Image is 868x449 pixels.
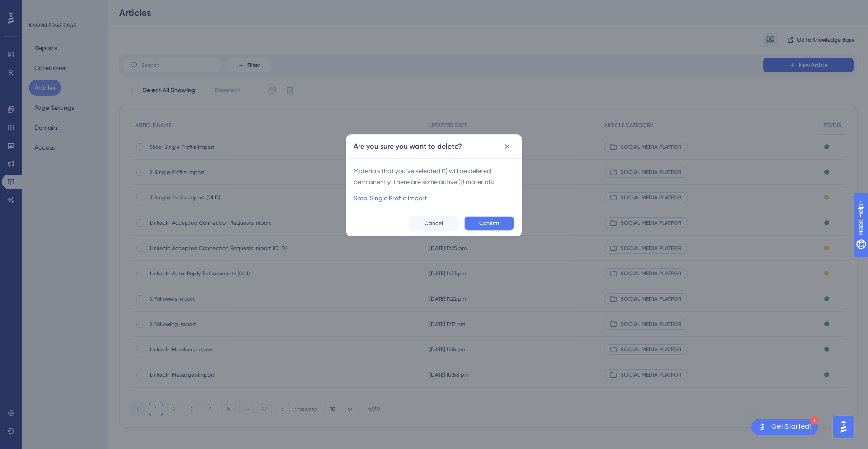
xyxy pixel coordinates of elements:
[425,220,443,227] span: Cancel
[771,422,811,432] div: Get Started!
[751,419,818,435] div: Open Get Started! checklist, remaining modules: 1
[479,220,499,227] span: Confirm
[354,165,514,187] span: Materials that you’ve selected ( 1 ) will be deleted permanently. There are some active ( 1 ) mat...
[354,193,427,203] a: Skool Single Profile Import
[810,416,818,425] div: 1
[354,141,462,152] h2: Are you sure you want to delete?
[757,421,768,432] img: launcher-image-alternative-text
[830,413,857,440] iframe: UserGuiding AI Assistant Launcher
[21,2,57,13] span: Need Help?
